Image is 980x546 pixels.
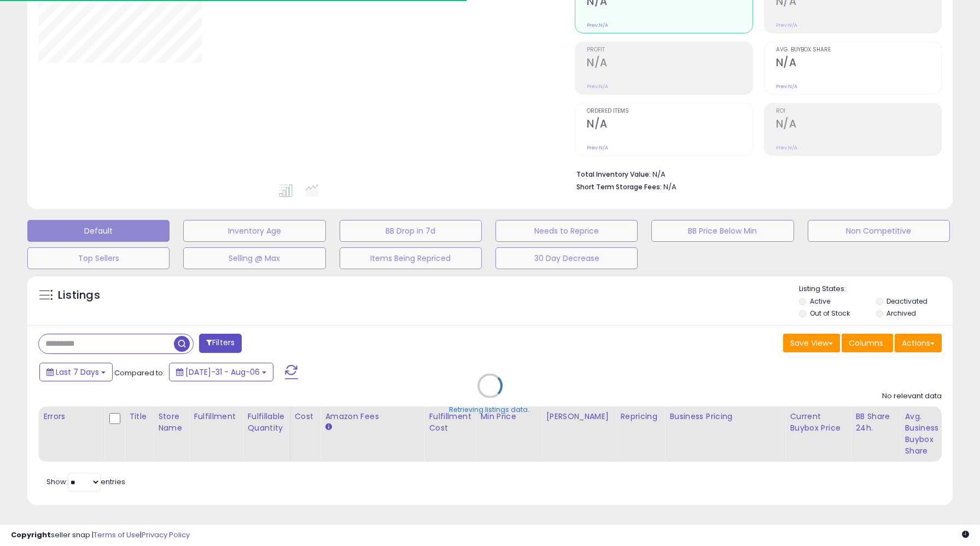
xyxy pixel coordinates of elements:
span: ROI [776,108,941,114]
button: Inventory Age [183,220,325,242]
span: Ordered Items [587,108,752,114]
button: Needs to Reprice [495,220,638,242]
small: Prev: N/A [776,83,797,90]
span: Profit [587,47,752,53]
button: Top Sellers [27,247,170,269]
small: Prev: N/A [776,144,797,151]
button: Default [27,220,170,242]
b: Short Term Storage Fees: [576,182,662,191]
small: Prev: N/A [776,22,797,28]
small: Prev: N/A [587,22,608,28]
h2: N/A [776,118,941,132]
button: 30 Day Decrease [495,247,638,269]
small: Prev: N/A [587,144,608,151]
button: Selling @ Max [183,247,325,269]
h2: N/A [776,56,941,71]
b: Total Inventory Value: [576,170,651,179]
span: N/A [663,182,676,192]
strong: Copyright [11,530,51,540]
button: BB Drop in 7d [340,220,482,242]
h2: N/A [587,118,752,132]
button: Items Being Repriced [340,247,482,269]
a: Terms of Use [94,530,140,540]
button: BB Price Below Min [651,220,794,242]
div: Retrieving listings data.. [449,405,531,415]
small: Prev: N/A [587,83,608,90]
button: Non Competitive [808,220,950,242]
div: seller snap | | [11,530,190,541]
span: Avg. Buybox Share [776,47,941,53]
a: Privacy Policy [142,530,190,540]
li: N/A [576,167,934,180]
h2: N/A [587,56,752,71]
